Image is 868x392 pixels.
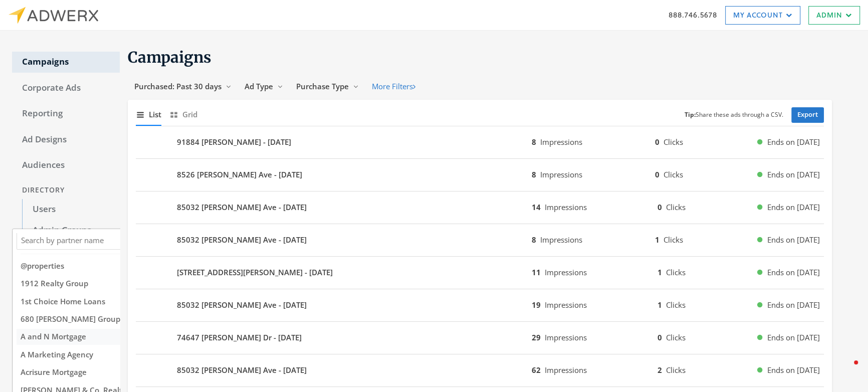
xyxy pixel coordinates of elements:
a: My Account [725,6,800,25]
span: Impressions [540,235,582,245]
a: Corporate Ads [12,78,120,99]
b: 11 [531,267,540,277]
a: Audiences [12,155,120,176]
b: 85032 [PERSON_NAME] Ave - [DATE] [177,364,307,376]
a: Ad Designs [12,129,120,150]
b: 91884 [PERSON_NAME] - [DATE] [177,136,291,148]
span: Ends on [DATE] [767,202,820,213]
b: 0 [655,169,660,179]
span: Clicks [664,235,683,245]
iframe: Intercom live chat [834,358,858,382]
b: 29 [531,332,540,342]
span: Ends on [DATE] [767,364,820,376]
span: Ends on [DATE] [767,136,820,148]
span: Impressions [540,137,582,147]
button: 8526 [PERSON_NAME] Ave - [DATE]8Impressions0ClicksEnds on [DATE] [136,163,824,187]
a: Admin [808,6,860,25]
button: Purchased: Past 30 days [128,77,238,96]
span: Clicks [666,332,686,342]
span: Impressions [544,267,586,277]
b: 0 [658,202,662,212]
div: Directory [12,181,120,200]
button: 85032 [PERSON_NAME] Ave - [DATE]62Impressions2ClicksEnds on [DATE] [136,358,824,382]
button: Purchase Type [290,77,365,96]
button: Grid [169,104,197,125]
b: 0 [658,332,662,342]
b: Tip: [685,110,696,119]
a: Reporting [12,103,120,124]
b: 1 [658,300,662,310]
span: Purchase Type [296,81,349,91]
span: Ends on [DATE] [767,267,820,278]
a: Admin Groups [22,220,120,241]
b: 8 [531,137,536,147]
input: Search by partner name [19,235,159,247]
span: Purchased: Past 30 days [134,81,222,91]
span: Clicks [666,267,686,277]
span: A Marketing Agency [21,349,93,359]
span: Campaigns [128,48,211,67]
b: 2 [658,365,662,375]
button: 91884 [PERSON_NAME] - [DATE]8Impressions0ClicksEnds on [DATE] [136,130,824,154]
button: More Filters [365,77,422,96]
button: 85032 [PERSON_NAME] Ave - [DATE]14Impressions0ClicksEnds on [DATE] [136,195,824,220]
a: 888.746.5678 [669,10,717,20]
button: @properties [17,258,170,274]
b: 19 [531,300,540,310]
button: List [136,104,161,125]
b: 8 [531,169,536,179]
span: 680 [PERSON_NAME] Group- Compass [21,314,157,324]
span: Ends on [DATE] [767,169,820,180]
b: 85032 [PERSON_NAME] Ave - [DATE] [177,202,307,213]
button: Acrisure Mortgage [17,365,170,380]
span: Clicks [666,365,686,375]
span: @properties [21,261,64,271]
span: Ends on [DATE] [767,332,820,343]
button: Ad Type [238,77,290,96]
b: 74647 [PERSON_NAME] Dr - [DATE] [177,332,302,343]
span: Clicks [666,300,686,310]
small: Share these ads through a CSV. [685,110,783,120]
b: 1 [655,235,660,245]
span: Clicks [666,202,686,212]
a: Campaigns [12,52,120,73]
span: Clicks [664,169,683,179]
b: [STREET_ADDRESS][PERSON_NAME] - [DATE] [177,267,333,278]
span: Ad Type [245,81,273,91]
span: A and N Mortgage [21,332,86,342]
span: 1st Choice Home Loans [21,296,105,306]
button: 1st Choice Home Loans [17,294,170,309]
span: Acrisure Mortgage [21,367,87,377]
b: 0 [655,137,660,147]
button: 1912 Realty Group [17,276,170,292]
a: Export [791,107,824,123]
span: Impressions [544,300,586,310]
button: 74647 [PERSON_NAME] Dr - [DATE]29Impressions0ClicksEnds on [DATE] [136,326,824,350]
span: Impressions [540,169,582,179]
span: Impressions [544,332,586,342]
button: 85032 [PERSON_NAME] Ave - [DATE]19Impressions1ClicksEnds on [DATE] [136,293,824,317]
button: A Marketing Agency [17,347,170,362]
button: A and N Mortgage [17,329,170,345]
b: 8526 [PERSON_NAME] Ave - [DATE] [177,169,302,180]
span: Impressions [544,365,586,375]
img: Adwerx [8,7,98,24]
span: Impressions [544,202,586,212]
b: 14 [531,202,540,212]
span: 1912 Realty Group [21,279,88,289]
b: 62 [531,365,540,375]
b: 1 [658,267,662,277]
b: 8 [531,235,536,245]
span: Ends on [DATE] [767,299,820,311]
span: Ends on [DATE] [767,234,820,246]
span: List [149,109,161,120]
button: 680 [PERSON_NAME] Group- Compass [17,311,170,327]
b: 85032 [PERSON_NAME] Ave - [DATE] [177,234,307,246]
a: Users [22,199,120,220]
span: Grid [182,109,197,120]
b: 85032 [PERSON_NAME] Ave - [DATE] [177,299,307,311]
button: 85032 [PERSON_NAME] Ave - [DATE]8Impressions1ClicksEnds on [DATE] [136,228,824,252]
span: Clicks [664,137,683,147]
button: [STREET_ADDRESS][PERSON_NAME] - [DATE]11Impressions1ClicksEnds on [DATE] [136,261,824,285]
